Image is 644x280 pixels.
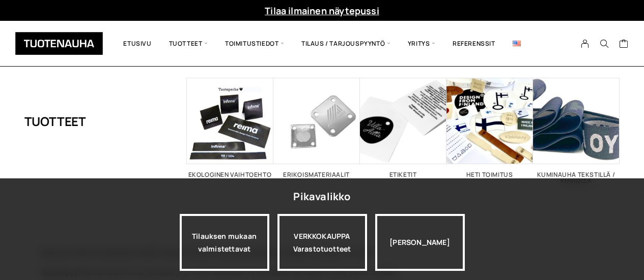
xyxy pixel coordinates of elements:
[265,5,379,17] a: Tilaa ilmainen näytepussi
[399,28,444,58] span: Yritys
[360,78,446,178] a: Visit product category Etiketit
[595,39,614,48] button: Search
[180,214,269,271] a: Tilauksen mukaan valmistettavat
[533,172,620,184] h2: Kuminauha tekstillä / kuviolla
[187,78,273,178] a: Visit product category Ekologinen vaihtoehto
[375,214,465,271] div: [PERSON_NAME]
[273,78,360,178] a: Visit product category Erikoismateriaalit
[187,172,273,178] h2: Ekologinen vaihtoehto
[575,39,595,48] a: My Account
[160,28,216,58] span: Tuotteet
[513,41,521,46] img: English
[360,172,446,178] h2: Etiketit
[216,28,293,58] span: Toimitustiedot
[24,78,86,164] h1: Tuotteet
[533,78,620,184] a: Visit product category Kuminauha tekstillä / kuviolla
[15,32,103,55] img: Tuotenauha Oy
[446,78,533,178] a: Visit product category Heti toimitus
[273,172,360,178] h2: Erikoismateriaalit
[444,28,504,58] a: Referenssit
[446,172,533,178] h2: Heti toimitus
[277,214,367,271] a: VERKKOKAUPPAVarastotuotteet
[293,28,399,58] span: Tilaus / Tarjouspyyntö
[115,28,160,58] a: Etusivu
[277,214,367,271] div: VERKKOKAUPPA Varastotuotteet
[293,188,350,206] div: Pikavalikko
[619,39,629,51] a: Cart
